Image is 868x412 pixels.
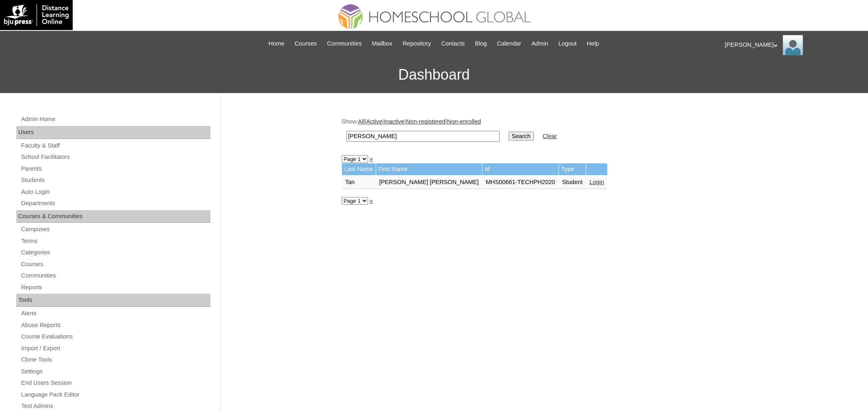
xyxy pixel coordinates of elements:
[559,163,586,175] td: Type
[406,118,446,125] a: Non-registered
[20,271,210,281] a: Communities
[587,39,599,48] span: Help
[20,114,210,124] a: Admin Home
[558,39,577,48] span: Logout
[475,39,487,48] span: Blog
[327,39,362,48] span: Communities
[527,39,552,48] a: Admin
[294,39,317,48] span: Courses
[323,39,366,48] a: Communities
[370,156,373,162] a: »
[358,118,364,125] a: All
[403,39,431,48] span: Repository
[437,39,469,48] a: Contacts
[4,56,864,93] h3: Dashboard
[342,163,376,175] td: Last Name
[20,247,210,258] a: Categories
[4,4,69,26] img: logo-white.png
[783,35,803,55] img: Ariane Ebuen
[268,39,284,48] span: Home
[20,236,210,246] a: Terms
[20,332,210,342] a: Course Evaluations
[483,163,558,175] td: Id
[20,355,210,365] a: Clone Tools
[20,343,210,353] a: Import / Export
[372,39,393,48] span: Mailbox
[20,259,210,269] a: Courses
[447,118,481,125] a: Non-enrolled
[20,401,210,411] a: Test Admins
[346,131,500,142] input: Search
[16,126,210,139] div: Users
[368,39,397,48] a: Mailbox
[20,152,210,162] a: School Facilitators
[20,187,210,197] a: Auto Login
[483,176,558,189] td: MHS00661-TECHPH2020
[290,39,321,48] a: Courses
[543,133,557,139] a: Clear
[342,117,744,146] div: Show: | | | |
[554,39,581,48] a: Logout
[20,378,210,388] a: End Users Session
[531,39,548,48] span: Admin
[16,210,210,223] div: Courses & Communities
[20,282,210,293] a: Reports
[20,175,210,185] a: Students
[20,320,210,330] a: Abuse Reports
[441,39,465,48] span: Contacts
[583,39,603,48] a: Help
[16,294,210,307] div: Tools
[589,179,604,185] a: Login
[20,141,210,151] a: Faculty & Staff
[20,390,210,400] a: Language Pack Editor
[376,176,482,189] td: [PERSON_NAME] [PERSON_NAME]
[493,39,525,48] a: Calendar
[559,176,586,189] td: Student
[376,163,482,175] td: First Name
[264,39,288,48] a: Home
[497,39,521,48] span: Calendar
[509,132,534,141] input: Search
[20,164,210,174] a: Parents
[370,197,373,204] a: »
[725,35,860,55] div: [PERSON_NAME]
[384,118,405,125] a: Inactive
[20,366,210,377] a: Settings
[342,176,376,189] td: Tan
[471,39,491,48] a: Blog
[366,118,382,125] a: Active
[398,39,435,48] a: Repository
[20,224,210,234] a: Campuses
[20,198,210,208] a: Departments
[20,308,210,319] a: Alerts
